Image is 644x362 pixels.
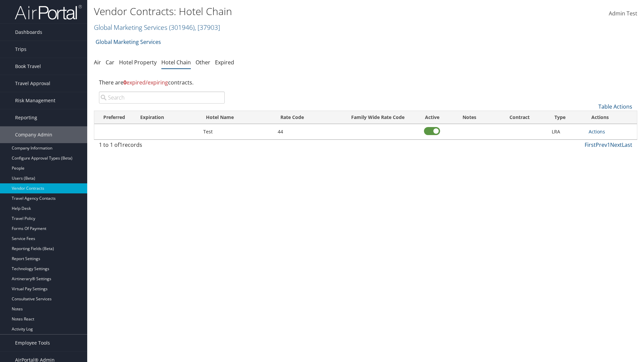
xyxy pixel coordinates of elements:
[99,141,225,152] div: 1 to 1 of records
[134,111,200,124] th: Expiration: activate to sort column ascending
[161,59,191,66] a: Hotel Chain
[274,124,339,139] td: 44
[195,23,220,32] span: , [ 37903 ]
[99,92,225,104] input: Search
[15,4,82,20] img: airportal-logo.png
[585,111,637,124] th: Actions
[96,35,161,49] a: Global Marketing Services
[15,126,52,143] span: Company Admin
[119,59,157,66] a: Hotel Property
[585,141,596,148] a: First
[94,23,220,32] a: Global Marketing Services
[94,111,134,124] th: Preferred: activate to sort column ascending
[15,41,26,58] span: Trips
[548,124,586,139] td: LRA
[200,124,274,139] td: Test
[15,92,55,109] span: Risk Management
[15,109,37,126] span: Reporting
[589,128,605,135] a: Actions
[15,58,41,75] span: Book Travel
[548,111,586,124] th: Type: activate to sort column ascending
[339,111,416,124] th: Family Wide Rate Code: activate to sort column ascending
[169,23,195,32] span: ( 301946 )
[609,10,637,17] span: Admin Test
[15,335,50,351] span: Employee Tools
[200,111,274,124] th: Hotel Name: activate to sort column ascending
[417,111,448,124] th: Active: activate to sort column ascending
[15,75,50,92] span: Travel Approval
[607,141,610,148] a: 1
[196,59,210,66] a: Other
[598,103,632,110] a: Table Actions
[448,111,491,124] th: Notes: activate to sort column ascending
[274,111,339,124] th: Rate Code: activate to sort column ascending
[610,141,622,148] a: Next
[94,4,456,18] h1: Vendor Contracts: Hotel Chain
[94,73,637,92] div: There are contracts.
[119,141,122,148] span: 1
[215,59,234,66] a: Expired
[123,79,126,86] strong: 0
[15,24,42,41] span: Dashboards
[106,59,114,66] a: Car
[123,79,168,86] span: expired/expiring
[491,111,548,124] th: Contract: activate to sort column ascending
[622,141,632,148] a: Last
[609,3,637,24] a: Admin Test
[596,141,607,148] a: Prev
[94,59,101,66] a: Air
